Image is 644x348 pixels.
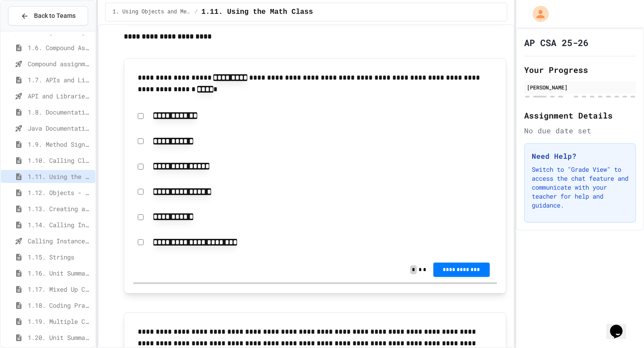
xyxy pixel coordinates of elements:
[113,8,191,16] span: 1. Using Objects and Methods
[524,64,636,76] h2: Your Progress
[523,4,551,24] div: My Account
[28,91,92,101] span: API and Libraries - Topic 1.7
[28,268,92,278] span: 1.16. Unit Summary 1a (1.1-1.6)
[28,252,92,262] span: 1.15. Strings
[527,83,633,91] div: [PERSON_NAME]
[195,8,198,16] span: /
[28,317,92,326] span: 1.19. Multiple Choice Exercises for Unit 1a (1.1-1.6)
[532,165,628,210] p: Switch to "Grade View" to access the chat feature and communicate with your teacher for help and ...
[28,123,92,133] span: Java Documentation with Comments - Topic 1.8
[28,204,92,213] span: 1.13. Creating and Initializing Objects: Constructors
[28,301,92,310] span: 1.18. Coding Practice 1a (1.1-1.6)
[28,59,92,68] span: Compound assignment operators - Quiz
[28,220,92,229] span: 1.14. Calling Instance Methods
[28,75,92,85] span: 1.7. APIs and Libraries
[28,156,92,165] span: 1.10. Calling Class Methods
[8,6,88,25] button: Back to Teams
[34,11,76,21] span: Back to Teams
[28,188,92,197] span: 1.12. Objects - Instances of Classes
[201,7,313,17] span: 1.11. Using the Math Class
[28,172,92,181] span: 1.11. Using the Math Class
[532,151,628,161] h3: Need Help?
[28,333,92,342] span: 1.20. Unit Summary 1b (1.7-1.15)
[28,236,92,246] span: Calling Instance Methods - Topic 1.14
[524,125,636,136] div: No due date set
[28,107,92,117] span: 1.8. Documentation with Comments and Preconditions
[606,312,635,339] iframe: chat widget
[28,284,92,294] span: 1.17. Mixed Up Code Practice 1.1-1.6
[524,109,636,122] h2: Assignment Details
[524,36,589,49] h1: AP CSA 25-26
[28,43,92,52] span: 1.6. Compound Assignment Operators
[28,140,92,149] span: 1.9. Method Signatures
